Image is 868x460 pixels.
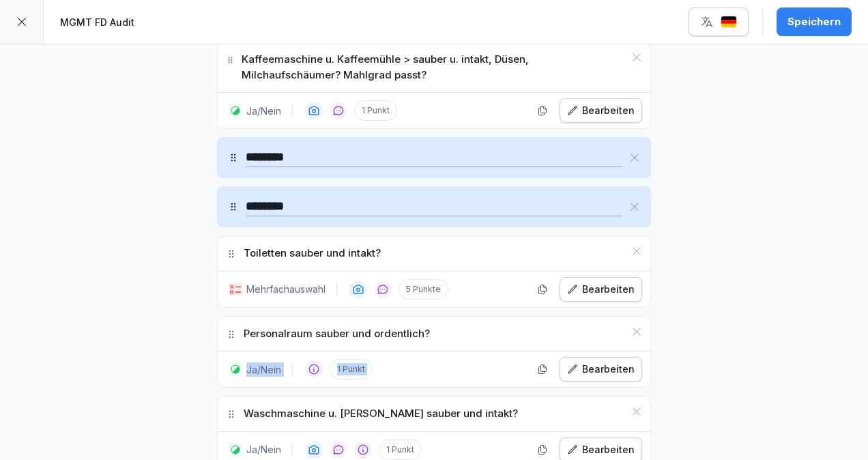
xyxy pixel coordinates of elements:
img: de.svg [721,16,737,29]
p: 1 Punkt [379,440,422,460]
p: Ja/Nein [246,442,281,457]
p: MGMT FD Audit [60,15,134,29]
p: Waschmaschine u. [PERSON_NAME] sauber und intakt? [244,406,518,422]
button: Speichern [777,8,852,36]
p: Mehrfachauswahl [246,282,325,296]
p: Ja/Nein [246,362,281,377]
p: Personalraum sauber und ordentlich? [244,326,430,342]
p: 1 Punkt [354,100,397,121]
p: 1 Punkt [330,359,373,379]
div: Speichern [787,14,841,29]
p: Kaffeemaschine u. Kaffeemühle > sauber u. intakt, Düsen, Milchaufschäumer? Mahlgrad passt? [242,52,624,83]
button: Bearbeiten [560,277,642,302]
div: Bearbeiten [567,282,635,297]
p: 5 Punkte [399,279,448,300]
p: Ja/Nein [246,104,281,118]
div: Bearbeiten [567,362,635,377]
button: Bearbeiten [560,98,642,123]
div: Bearbeiten [567,442,635,457]
div: Bearbeiten [567,103,635,118]
button: Bearbeiten [560,357,642,382]
p: Toiletten sauber und intakt? [244,246,381,261]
